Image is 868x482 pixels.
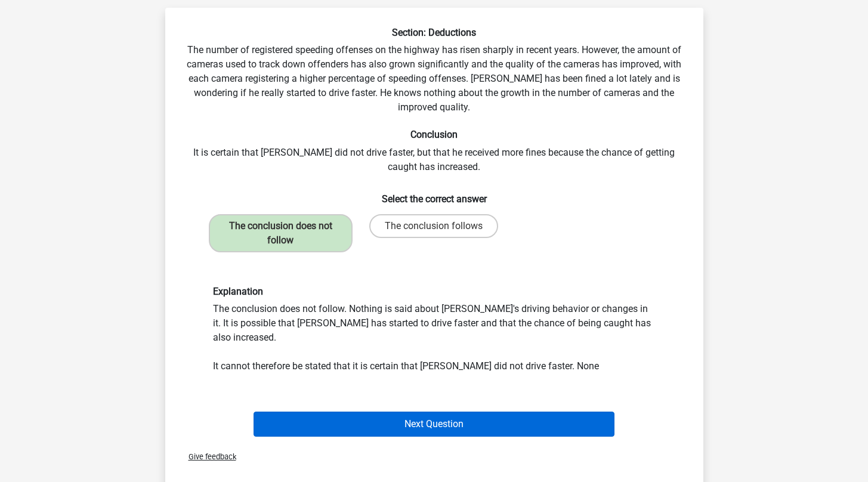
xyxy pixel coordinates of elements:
[369,214,498,238] label: The conclusion follows
[179,452,236,461] span: Give feedback
[213,286,656,297] h6: Explanation
[254,412,614,437] button: Next Question
[209,214,353,252] label: The conclusion does not follow
[184,184,684,205] h6: Select the correct answer
[204,286,665,373] div: The conclusion does not follow. Nothing is said about [PERSON_NAME]'s driving behavior or changes...
[184,129,684,140] h6: Conclusion
[170,27,699,441] div: The number of registered speeding offenses on the highway has risen sharply in recent years. Howe...
[184,27,684,38] h6: Section: Deductions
